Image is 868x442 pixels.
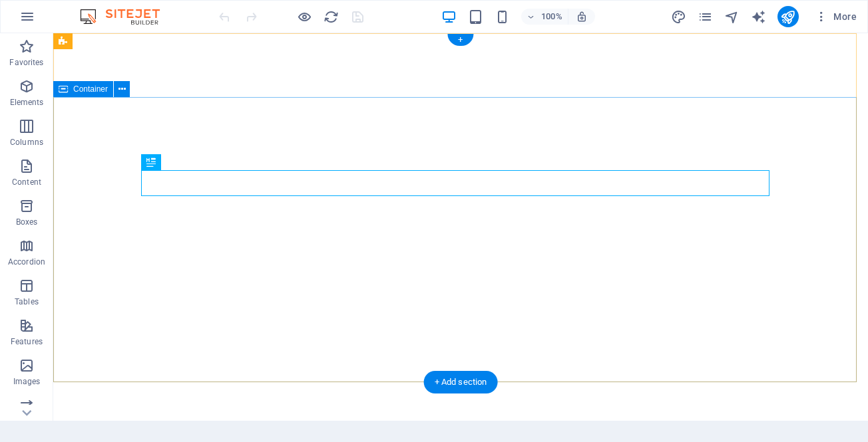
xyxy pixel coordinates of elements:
[698,9,714,25] button: pages
[8,257,45,267] p: Accordion
[77,9,176,25] img: Editor Logo
[541,9,562,25] h6: 100%
[296,9,312,25] button: Click here to leave preview mode and continue editing
[10,97,44,108] p: Elements
[13,376,41,387] p: Images
[15,296,39,307] p: Tables
[724,9,740,25] button: navigator
[671,9,687,25] button: design
[11,336,43,347] p: Features
[724,9,740,25] i: Navigator
[777,6,799,27] button: publish
[671,9,686,25] i: Design (Ctrl+Alt+Y)
[751,9,767,25] button: text_generator
[9,57,43,68] p: Favorites
[10,137,43,148] p: Columns
[324,9,339,25] i: Reload page
[521,9,568,25] button: 100%
[16,217,38,227] p: Boxes
[73,85,108,93] span: Container
[576,11,588,23] i: On resize automatically adjust zoom level to fit chosen device.
[447,34,473,46] div: +
[12,177,41,187] p: Content
[815,10,857,23] span: More
[424,371,498,393] div: + Add section
[698,9,713,25] i: Pages (Ctrl+Alt+S)
[323,9,339,25] button: reload
[780,9,795,25] i: Publish
[751,9,766,25] i: AI Writer
[809,6,862,27] button: More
